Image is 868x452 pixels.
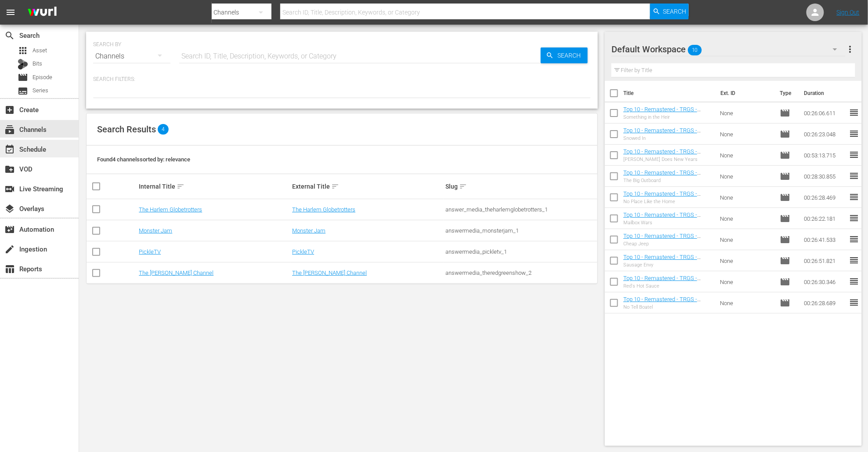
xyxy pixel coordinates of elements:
td: 00:26:23.048 [800,124,849,145]
td: 00:26:06.611 [800,102,849,124]
div: Cheap Jeep [623,241,713,247]
a: Top 10 - Remastered - TRGS - S12E10 - Snowed In [623,127,701,140]
span: Search [554,47,588,63]
span: 10 [688,41,702,59]
a: The Harlem Globetrotters [139,206,202,213]
span: Live Streaming [4,184,15,194]
a: Top 10 - Remastered - TRGS - S15E10 - No Place Like the Home [623,190,706,204]
a: Top 10 - Remastered - TRGS - S01E01 - The Big Outboard [623,169,701,182]
span: Episode [780,234,790,245]
span: Episode [780,277,790,287]
td: None [716,102,776,124]
th: Title [623,81,715,106]
div: The Big Outboard [623,178,713,183]
a: Monster Jam [139,227,172,234]
a: PickleTV [292,248,314,255]
a: Top 10 - Remastered - TRGS - S11E10 - Something in the Heir [623,106,701,119]
div: Channels [93,44,170,69]
a: The [PERSON_NAME] Channel [139,270,213,276]
span: Schedule [4,144,15,155]
span: Found 4 channels sorted by: relevance [97,156,190,163]
a: Top 10 - Remastered - TRGS - S15E04 - No Tell Boatel [623,296,701,309]
span: sort [331,182,339,190]
td: None [716,124,776,145]
td: 00:26:30.346 [800,271,849,292]
span: Series [18,86,28,96]
td: 00:26:28.469 [800,187,849,208]
div: Red's Hot Sauce [623,283,713,289]
span: more_vert [845,44,855,55]
a: The Harlem Globetrotters [292,206,355,213]
div: answermedia_monsterjam_1 [445,227,596,234]
span: Episode [780,213,790,224]
td: None [716,292,776,313]
span: reorder [849,171,859,181]
td: None [716,187,776,208]
div: Internal Title [139,181,289,192]
a: Top 10 - Remastered - TRGS - S11E17 - [PERSON_NAME] Does New Years [623,148,703,168]
span: reorder [849,149,859,160]
div: Sausage Envy [623,262,713,268]
div: Bits [18,59,28,69]
td: None [716,229,776,250]
span: reorder [849,297,859,308]
span: reorder [849,107,859,118]
button: more_vert [845,39,855,60]
td: None [716,166,776,187]
th: Ext. ID [716,81,775,106]
td: None [716,271,776,292]
span: reorder [849,276,859,287]
span: Search [4,30,15,41]
div: answer_media_theharlemglobetrotters_1 [445,206,596,213]
img: ans4CAIJ8jUAAAAAAAAAAAAAAAAAAAAAAAAgQb4GAAAAAAAAAAAAAAAAAAAAAAAAJMjXAAAAAAAAAAAAAAAAAAAAAAAAgAT5G... [21,2,63,23]
span: Channels [4,124,15,135]
th: Duration [799,81,851,106]
a: PickleTV [139,248,161,255]
a: Top 10 - Remastered - TRGS - S13E06 - Mailbox Wars [623,211,701,225]
span: Asset [33,46,47,55]
span: Series [33,86,48,95]
div: Something in the Heir [623,114,713,120]
span: reorder [849,128,859,139]
span: reorder [849,192,859,202]
span: reorder [849,213,859,223]
div: External Title [292,181,443,192]
button: Search [541,47,588,63]
span: Ingestion [4,244,15,255]
div: [PERSON_NAME] Does New Years [623,157,713,162]
span: Reports [4,264,15,274]
td: 00:26:28.689 [800,292,849,313]
span: sort [459,182,467,190]
button: Search [650,4,689,19]
span: Episode [780,129,790,139]
span: Episode [780,108,790,118]
p: Search Filters: [93,76,591,83]
span: Bits [33,59,42,68]
a: Top 10 - Remastered - TRGS - S10E01 - Sausage Envy [623,254,701,267]
div: No Tell Boatel [623,304,713,310]
span: Episode [780,192,790,203]
div: Default Workspace [611,37,846,62]
a: The [PERSON_NAME] Channel [292,270,367,276]
td: None [716,145,776,166]
td: 00:26:51.821 [800,250,849,271]
a: Sign Out [837,9,860,16]
span: VOD [4,164,15,175]
th: Type [774,81,799,106]
span: Asset [18,45,28,56]
div: answermedia_theredgreenshow_2 [445,270,596,276]
a: Top 10 - Remastered - TRGS - S14E01 - Red's Hot Sauce [623,275,701,288]
span: Episode [780,298,790,308]
div: Snowed In [623,135,713,141]
span: menu [5,7,16,18]
span: reorder [849,234,859,244]
div: Mailbox Wars [623,220,713,226]
td: 00:28:30.855 [800,166,849,187]
div: answermedia_pickletv_1 [445,248,596,255]
td: None [716,208,776,229]
a: Monster Jam [292,227,325,234]
span: Episode [780,255,790,266]
span: Overlays [4,204,15,214]
td: 00:53:13.715 [800,145,849,166]
div: No Place Like the Home [623,199,713,204]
